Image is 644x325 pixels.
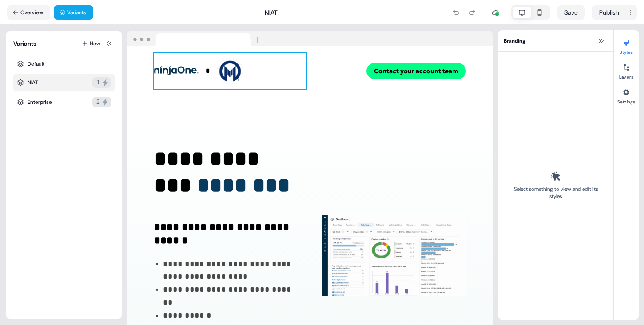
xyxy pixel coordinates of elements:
[96,78,100,87] div: 1
[54,5,93,20] button: Variants
[7,5,50,20] button: Overview
[13,93,115,111] div: Enterprise2
[265,8,278,17] span: NIAT
[511,186,601,200] div: Select something to view and edit it’s styles.
[127,31,264,47] img: Browser topbar
[92,97,111,107] button: 2
[28,78,38,87] div: NIAT
[28,59,44,68] div: Default
[96,98,100,107] div: 2
[13,74,115,91] div: NIAT1
[28,98,52,107] div: Enterprise
[13,56,115,72] div: Default
[498,30,613,52] div: Branding
[366,63,466,79] button: Contact your account team
[592,5,624,20] button: Publish
[80,38,102,49] button: New
[614,85,639,105] button: Settings
[614,60,639,80] button: Layers
[13,39,36,48] div: Variants
[557,5,585,20] button: Save
[614,36,639,55] button: Styles
[92,77,111,88] button: 1
[314,63,466,79] div: Contact your account team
